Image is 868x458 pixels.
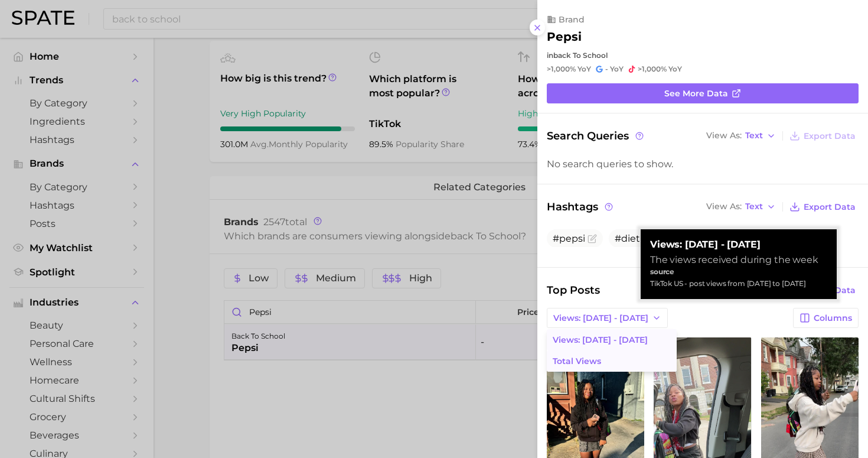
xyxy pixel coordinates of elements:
[547,83,859,103] a: See more data
[553,51,608,60] span: back to school
[559,14,585,25] span: brand
[787,128,859,144] button: Export Data
[814,313,852,323] span: Columns
[703,199,779,215] button: View AsText
[547,199,615,215] span: Hashtags
[547,128,645,144] span: Search Queries
[547,308,668,328] button: Views: [DATE] - [DATE]
[553,356,601,366] span: Total Views
[706,203,742,210] span: View As
[706,132,742,139] span: View As
[745,203,763,210] span: Text
[638,64,667,73] span: >1,000%
[703,128,779,144] button: View AsText
[547,64,576,73] span: >1,000%
[793,308,859,328] button: Columns
[547,51,859,60] div: in
[553,233,585,244] span: #pepsi
[553,313,648,323] span: Views: [DATE] - [DATE]
[787,199,859,215] button: Export Data
[650,239,827,251] strong: Views: [DATE] - [DATE]
[804,131,856,141] span: Export Data
[605,64,608,73] span: -
[668,64,682,74] span: YoY
[610,64,624,74] span: YoY
[745,132,763,139] span: Text
[650,278,827,290] div: TikTok US - post views from [DATE] to [DATE]
[650,267,674,276] strong: source
[588,234,597,243] button: Flag as miscategorized or irrelevant
[664,89,728,99] span: See more data
[547,282,600,298] span: Top Posts
[577,64,591,74] span: YoY
[547,329,677,372] ul: Views: [DATE] - [DATE]
[804,202,856,212] span: Export Data
[650,254,827,266] div: The views received during the week
[553,335,648,345] span: Views: [DATE] - [DATE]
[547,158,859,170] div: No search queries to show.
[547,30,582,44] h2: pepsi
[615,233,666,244] span: #dietpepsi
